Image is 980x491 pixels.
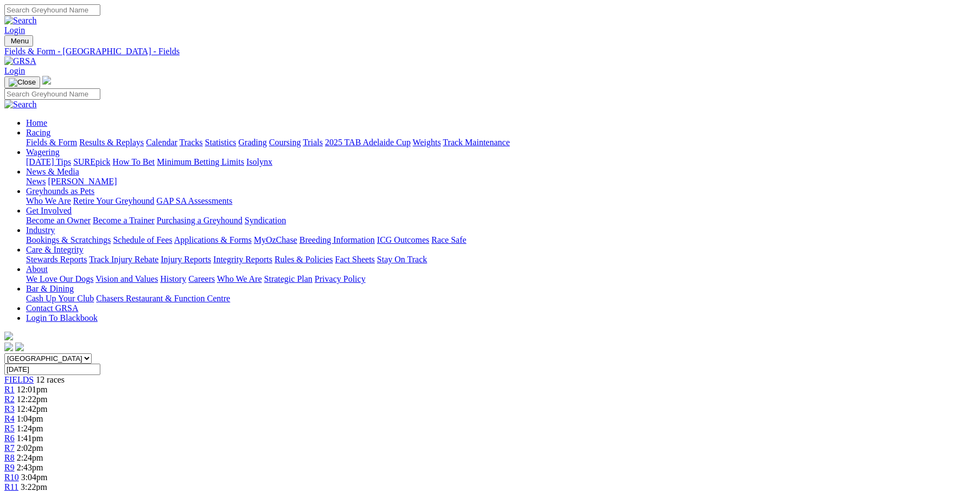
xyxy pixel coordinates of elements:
[26,245,84,254] a: Care & Integrity
[213,255,272,264] a: Integrity Reports
[95,274,158,283] a: Vision and Values
[26,274,93,283] a: We Love Our Dogs
[4,343,13,351] img: facebook.svg
[26,313,98,322] a: Login To Blackbook
[89,255,158,264] a: Track Injury Rebate
[157,196,233,205] a: GAP SA Assessments
[26,216,976,225] div: Get Involved
[26,118,47,127] a: Home
[274,255,333,264] a: Rules & Policies
[4,56,36,66] img: GRSA
[4,375,34,384] a: FIELDS
[9,78,36,87] img: Close
[4,332,13,340] img: logo-grsa-white.png
[174,235,252,244] a: Applications & Forms
[17,404,48,414] span: 12:42pm
[26,235,111,244] a: Bookings & Scratchings
[21,473,48,482] span: 3:04pm
[4,473,19,482] a: R10
[36,375,65,384] span: 12 races
[17,443,43,453] span: 2:02pm
[157,216,242,225] a: Purchasing a Greyhound
[4,434,15,443] a: R6
[4,404,15,414] a: R3
[26,235,976,245] div: Industry
[11,37,29,45] span: Menu
[26,177,46,186] a: News
[113,157,155,166] a: How To Bet
[188,274,215,283] a: Careers
[26,138,976,147] div: Racing
[26,284,74,293] a: Bar & Dining
[4,414,15,423] span: R4
[4,35,33,47] button: Toggle navigation
[26,186,94,196] a: Greyhounds as Pets
[4,463,15,472] a: R9
[17,395,48,404] span: 12:22pm
[26,206,72,215] a: Get Involved
[17,414,43,423] span: 1:04pm
[299,235,375,244] a: Breeding Information
[26,255,87,264] a: Stewards Reports
[4,76,40,88] button: Toggle navigation
[4,385,15,394] a: R1
[239,138,267,147] a: Grading
[4,66,25,75] a: Login
[4,443,15,453] a: R7
[4,100,37,109] img: Search
[113,235,172,244] a: Schedule of Fees
[180,138,203,147] a: Tracks
[26,177,976,186] div: News & Media
[264,274,312,283] a: Strategic Plan
[4,16,37,25] img: Search
[26,274,976,284] div: About
[4,25,25,35] a: Login
[26,264,48,274] a: About
[325,138,411,147] a: 2025 TAB Adelaide Cup
[4,4,100,16] input: Search
[269,138,301,147] a: Coursing
[73,196,155,205] a: Retire Your Greyhound
[335,255,375,264] a: Fact Sheets
[217,274,262,283] a: Who We Are
[26,167,79,176] a: News & Media
[26,196,976,206] div: Greyhounds as Pets
[26,157,976,167] div: Wagering
[161,255,211,264] a: Injury Reports
[377,235,429,244] a: ICG Outcomes
[26,294,976,303] div: Bar & Dining
[26,138,77,147] a: Fields & Form
[303,138,323,147] a: Trials
[96,294,230,303] a: Chasers Restaurant & Function Centre
[26,255,976,264] div: Care & Integrity
[26,303,78,313] a: Contact GRSA
[245,216,286,225] a: Syndication
[17,463,43,472] span: 2:43pm
[377,255,427,264] a: Stay On Track
[160,274,186,283] a: History
[26,196,71,205] a: Who We Are
[246,157,272,166] a: Isolynx
[26,128,50,137] a: Racing
[254,235,297,244] a: MyOzChase
[157,157,244,166] a: Minimum Betting Limits
[17,453,43,462] span: 2:24pm
[431,235,466,244] a: Race Safe
[17,385,48,394] span: 12:01pm
[4,88,100,100] input: Search
[4,47,976,56] a: Fields & Form - [GEOGRAPHIC_DATA] - Fields
[4,424,15,433] span: R5
[17,434,43,443] span: 1:41pm
[315,274,366,283] a: Privacy Policy
[26,216,91,225] a: Become an Owner
[4,453,15,462] a: R8
[42,76,51,85] img: logo-grsa-white.png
